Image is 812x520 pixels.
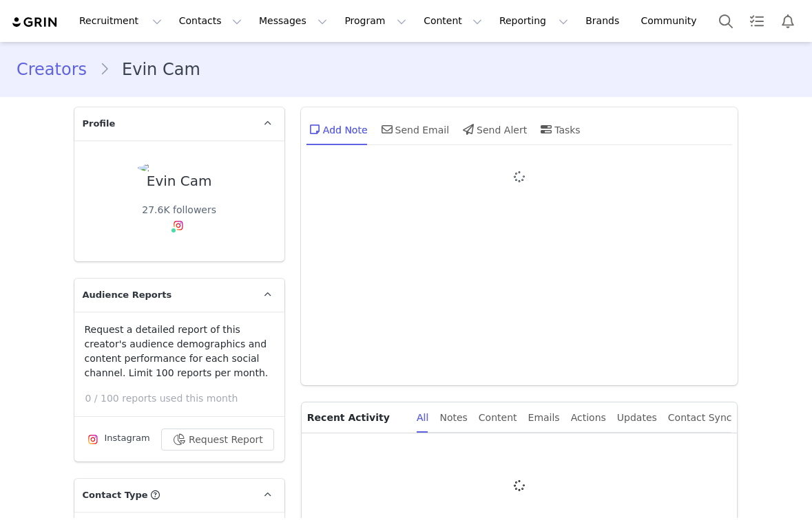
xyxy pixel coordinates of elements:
a: Brands [577,6,632,36]
p: Recent Activity [307,402,406,433]
button: Recruitment [71,6,170,36]
img: 5dd94d8f-9f94-4346-9da2-5d2ddc6e21c3.jpg [138,162,220,173]
img: instagram.svg [87,434,98,445]
p: 0 / 100 reports used this month [85,391,284,406]
a: Tasks [742,6,772,36]
button: Notifications [773,6,803,36]
div: Add Note [306,113,368,146]
button: Content [415,6,490,36]
div: Contact Sync [668,402,732,433]
div: Send Email [379,113,450,146]
a: Creators [17,57,99,82]
div: Tasks [538,113,581,146]
button: Reporting [491,6,576,36]
p: Request a detailed report of this creator's audience demographics and content performance for eac... [85,323,274,380]
div: All [417,402,428,433]
button: Program [336,6,415,36]
div: 27.6K followers [142,203,216,217]
button: Messages [251,6,335,36]
button: Request Report [161,429,274,451]
span: Audience Reports [83,288,172,302]
div: Content [479,402,517,433]
img: instagram.svg [173,220,184,231]
button: Search [711,6,741,36]
div: Instagram [85,431,150,448]
div: Send Alert [460,113,527,146]
div: Actions [571,402,606,433]
div: Emails [528,402,560,433]
button: Contacts [171,6,250,36]
div: Evin Cam [147,173,212,189]
div: Notes [439,402,467,433]
span: Profile [83,117,116,131]
a: Community [633,6,711,36]
span: Contact Type [83,488,148,502]
img: grin logo [11,16,59,29]
div: Updates [617,402,657,433]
